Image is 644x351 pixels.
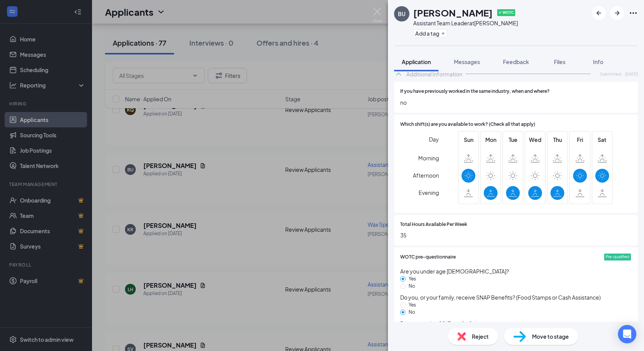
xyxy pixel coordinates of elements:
[400,254,456,261] span: WOTC pre-questionnaire
[550,135,564,144] span: Thu
[400,88,550,95] span: If you have previously worked in the same industry, when and where?
[462,135,475,144] span: Sun
[400,221,467,228] span: Total Hours Available Per Week
[406,309,418,315] span: No
[441,31,445,36] svg: Plus
[472,332,489,341] span: Reject
[454,58,480,65] span: Messages
[413,6,493,19] h1: [PERSON_NAME]
[613,8,622,18] svg: ArrowRight
[400,267,632,275] span: Are you under age [DEMOGRAPHIC_DATA]?
[394,69,403,79] svg: ChevronUp
[406,302,419,308] span: Yes
[629,8,638,18] svg: Ellipses
[400,231,632,239] span: 35
[406,276,419,282] span: Yes
[400,293,632,302] span: Do you, or your family, receive SNAP Benefits? (Food Stamps or Cash Assistance)
[413,168,439,182] span: Afternoon
[554,58,565,65] span: Files
[418,151,439,165] span: Morning
[625,71,638,77] span: [DATE]
[595,135,609,144] span: Sat
[594,8,603,18] svg: ArrowLeftNew
[484,135,498,144] span: Mon
[503,58,529,65] span: Feedback
[497,9,515,16] span: ✔ WOTC
[618,325,636,343] div: Open Intercom Messenger
[610,6,624,20] button: ArrowRight
[419,186,439,199] span: Evening
[398,10,406,18] div: BU
[400,98,632,107] span: no
[406,70,462,78] div: Additional Information
[606,254,629,260] span: Pre-qualified
[413,29,447,37] button: PlusAdd a tag
[429,135,439,143] span: Day
[400,121,535,128] span: Which shift(s) are you available to work? (Check all that apply)
[532,332,569,341] span: Move to stage
[402,58,431,65] span: Application
[528,135,542,144] span: Wed
[413,19,518,27] div: Assistant Team Leader at [PERSON_NAME]
[573,135,587,144] span: Fri
[406,283,418,289] span: No
[592,6,606,20] button: ArrowLeftNew
[506,135,520,144] span: Tue
[593,58,603,65] span: Info
[400,319,632,328] span: Do you receive SSI Benefits?
[600,71,622,77] span: Submitted:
